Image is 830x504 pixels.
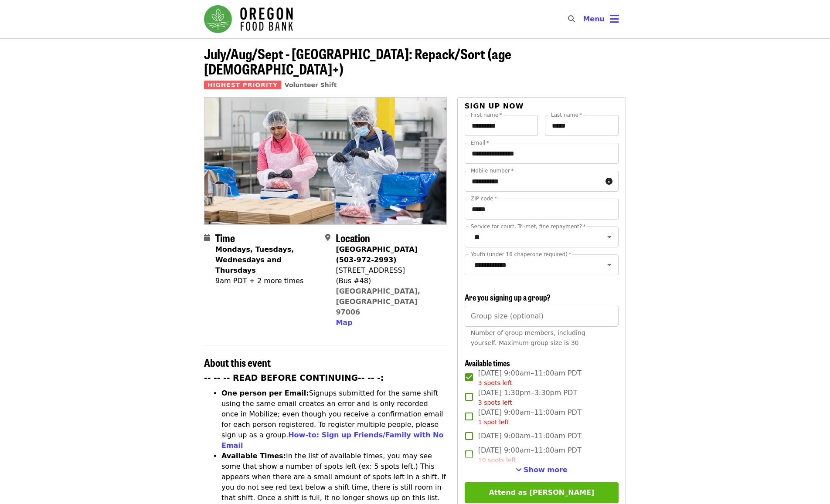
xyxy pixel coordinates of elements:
input: Mobile number [465,171,602,192]
button: Toggle account menu [576,9,626,30]
i: bars icon [610,13,619,25]
span: 3 spots left [478,399,512,406]
button: Attend as [PERSON_NAME] [465,482,619,503]
i: circle-info icon [605,177,612,186]
input: ZIP code [465,199,619,220]
label: Service for court, Tri-met, fine repayment? [471,224,586,229]
span: Menu [583,15,605,23]
strong: -- -- -- READ BEFORE CONTINUING-- -- -: [204,373,384,382]
span: About this event [204,355,271,370]
span: Map [336,318,352,327]
input: [object Object] [465,306,619,327]
span: Show more [524,466,568,474]
span: [DATE] 1:30pm–3:30pm PDT [478,388,577,407]
button: Map [336,318,352,328]
i: map-marker-alt icon [325,233,330,242]
span: Number of group members, including yourself. Maximum group size is 30 [471,329,585,346]
a: [GEOGRAPHIC_DATA], [GEOGRAPHIC_DATA] 97006 [336,287,420,316]
span: [DATE] 9:00am–11:00am PDT [478,368,582,388]
button: See more timeslots [516,465,568,475]
label: Last name [551,112,582,118]
button: Open [603,259,616,271]
a: Volunteer Shift [285,81,337,88]
img: Oregon Food Bank - Home [204,5,293,33]
a: How-to: Sign up Friends/Family with No Email [221,431,444,450]
span: Are you signing up a group? [465,291,551,303]
img: July/Aug/Sept - Beaverton: Repack/Sort (age 10+) organized by Oregon Food Bank [204,98,446,224]
div: [STREET_ADDRESS] [336,265,439,276]
label: First name [471,112,502,118]
strong: [GEOGRAPHIC_DATA] (503-972-2993) [336,245,417,264]
i: search icon [568,15,575,23]
div: 9am PDT + 2 more times [215,276,318,286]
label: Youth (under 16 chaperone required) [471,252,571,257]
input: First name [465,115,538,136]
span: Sign up now [465,102,524,110]
input: Last name [545,115,619,136]
span: Time [215,230,235,245]
span: [DATE] 9:00am–11:00am PDT [478,407,582,427]
label: Email [471,140,489,145]
span: 3 spots left [478,379,512,386]
label: ZIP code [471,196,497,201]
label: Mobile number [471,168,514,173]
span: 10 spots left [478,457,516,463]
span: Highest Priority [204,81,281,89]
span: 1 spot left [478,419,509,426]
strong: Mondays, Tuesdays, Wednesdays and Thursdays [215,245,294,274]
li: In the list of available times, you may see some that show a number of spots left (ex: 5 spots le... [221,451,447,503]
span: [DATE] 9:00am–11:00am PDT [478,445,582,465]
span: Location [336,230,370,245]
strong: One person per Email: [221,389,309,397]
strong: Available Times: [221,452,286,460]
span: Available times [465,357,510,369]
span: [DATE] 9:00am–11:00am PDT [478,431,582,441]
input: Search [580,9,587,30]
button: Open [603,231,616,243]
li: Signups submitted for the same shift using the same email creates an error and is only recorded o... [221,388,447,451]
span: July/Aug/Sept - [GEOGRAPHIC_DATA]: Repack/Sort (age [DEMOGRAPHIC_DATA]+) [204,43,511,79]
div: (Bus #48) [336,276,439,286]
i: calendar icon [204,233,210,242]
input: Email [465,143,619,164]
